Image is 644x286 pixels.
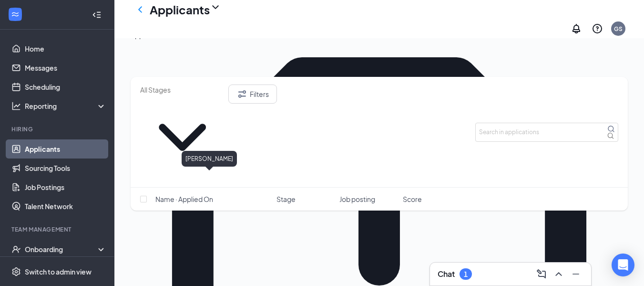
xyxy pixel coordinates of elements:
input: Search in applications [475,123,618,142]
svg: WorkstreamLogo [10,10,20,19]
svg: Analysis [11,101,21,111]
a: Job Postings [25,178,106,197]
div: Reporting [25,101,107,111]
div: GS [614,25,623,33]
a: Talent Network [25,197,106,216]
button: Minimize [568,266,583,282]
span: Name · Applied On [155,194,213,204]
span: Stage [276,194,296,204]
svg: ChevronDown [140,95,225,180]
a: Sourcing Tools [25,159,106,178]
svg: Settings [11,267,21,276]
svg: ChevronDown [210,1,221,13]
div: 1 [464,270,468,278]
input: All Stages [140,85,225,95]
a: Applicants [25,139,106,159]
svg: MagnifyingGlass [607,125,615,133]
svg: ComposeMessage [536,268,547,280]
svg: ChevronUp [553,268,564,280]
a: Messages [25,58,106,77]
svg: ChevronLeft [134,4,146,15]
svg: QuestionInfo [592,23,603,34]
h1: Applicants [150,1,210,18]
svg: Minimize [570,268,582,280]
button: Filter Filters [228,85,277,104]
div: Hiring [11,125,104,133]
span: Score [403,194,422,204]
div: Switch to admin view [25,267,92,276]
svg: Notifications [571,23,582,34]
div: Open Intercom Messenger [612,254,634,276]
button: ChevronUp [551,266,566,282]
svg: UserCheck [11,244,21,254]
span: Job posting [339,194,375,204]
div: Team Management [11,225,104,233]
button: ComposeMessage [534,266,549,282]
h3: Chat [438,269,455,279]
div: Onboarding [25,244,98,254]
svg: Collapse [92,10,102,20]
div: [PERSON_NAME] [182,151,237,167]
a: Scheduling [25,77,106,96]
a: Home [25,39,106,58]
svg: Filter [236,88,248,100]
